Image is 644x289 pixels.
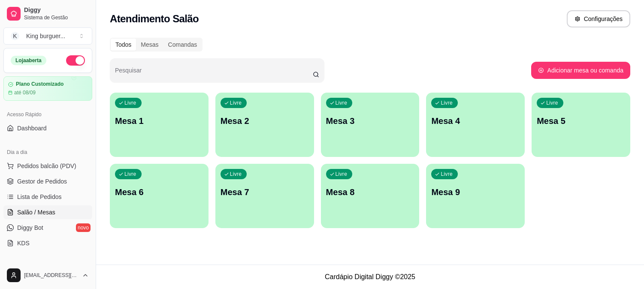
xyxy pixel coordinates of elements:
[3,175,92,188] a: Gestor de Pedidos
[110,93,209,157] button: LivreMesa 1
[136,39,163,51] div: Mesas
[215,164,314,228] button: LivreMesa 7
[3,236,92,250] a: KDS
[3,108,92,121] div: Acesso Rápido
[326,115,414,127] p: Mesa 3
[110,12,199,26] h2: Atendimento Salão
[567,10,630,27] button: Configurações
[426,93,525,157] button: LivreMesa 4
[115,115,203,127] p: Mesa 1
[3,159,92,173] button: Pedidos balcão (PDV)
[16,81,63,87] article: Plano Customizado
[11,32,19,40] span: K
[17,239,30,247] span: KDS
[326,186,414,198] p: Mesa 8
[14,89,36,96] article: até 08/09
[96,265,644,289] footer: Cardápio Digital Diggy © 2025
[24,6,89,14] span: Diggy
[532,93,630,157] button: LivreMesa 5
[24,14,89,21] span: Sistema de Gestão
[110,164,209,228] button: LivreMesa 6
[321,93,420,157] button: LivreMesa 3
[3,76,92,101] a: Plano Customizadoaté 08/09
[11,56,46,65] div: Loja aberta
[531,62,630,79] button: Adicionar mesa ou comanda
[124,171,136,178] p: Livre
[17,193,62,201] span: Lista de Pedidos
[546,99,558,106] p: Livre
[321,164,420,228] button: LivreMesa 8
[230,171,242,178] p: Livre
[17,208,55,217] span: Salão / Mesas
[426,164,525,228] button: LivreMesa 9
[3,221,92,235] a: Diggy Botnovo
[441,171,453,178] p: Livre
[3,145,92,159] div: Dia a dia
[111,39,136,51] div: Todos
[115,69,313,78] input: Pesquisar
[537,115,625,127] p: Mesa 5
[3,260,92,274] div: Catálogo
[17,162,76,170] span: Pedidos balcão (PDV)
[441,99,453,106] p: Livre
[221,186,309,198] p: Mesa 7
[3,205,92,219] a: Salão / Mesas
[230,99,242,106] p: Livre
[124,99,136,106] p: Livre
[3,27,92,45] button: Select a team
[3,190,92,204] a: Lista de Pedidos
[221,115,309,127] p: Mesa 2
[17,177,67,186] span: Gestor de Pedidos
[115,186,203,198] p: Mesa 6
[3,3,92,24] a: DiggySistema de Gestão
[3,121,92,135] a: Dashboard
[17,223,43,232] span: Diggy Bot
[66,55,85,66] button: Alterar Status
[215,93,314,157] button: LivreMesa 2
[26,32,65,40] div: King burguer ...
[24,272,79,279] span: [EMAIL_ADDRESS][DOMAIN_NAME]
[17,124,47,132] span: Dashboard
[431,115,520,127] p: Mesa 4
[3,265,92,286] button: [EMAIL_ADDRESS][DOMAIN_NAME]
[336,99,348,106] p: Livre
[336,171,348,178] p: Livre
[431,186,520,198] p: Mesa 9
[163,39,202,51] div: Comandas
